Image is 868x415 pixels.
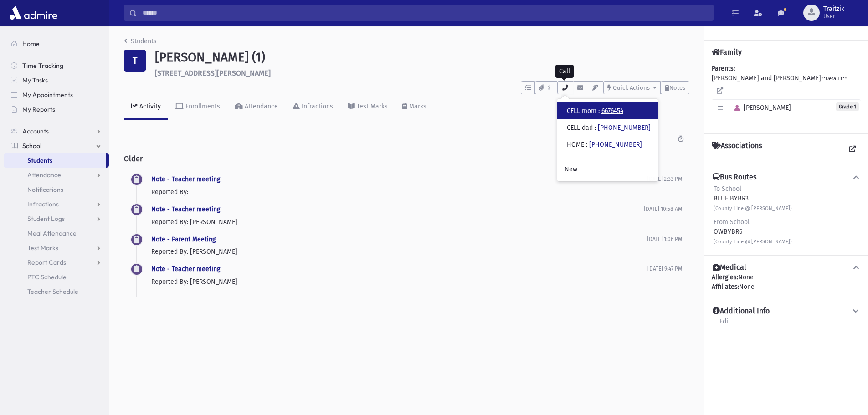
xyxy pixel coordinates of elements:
span: : [586,141,587,149]
button: Additional Info [712,307,861,316]
span: : [598,107,600,115]
h6: [STREET_ADDRESS][PERSON_NAME] [155,69,689,77]
div: Call [555,65,574,78]
a: Attendance [227,94,285,120]
a: Infractions [4,197,109,211]
p: Reported By: [PERSON_NAME] [151,217,644,227]
a: Enrollments [168,94,227,120]
button: Bus Routes [712,173,861,182]
a: My Reports [4,102,109,117]
span: Attendance [27,171,61,179]
a: Note - Teacher meeting [151,205,220,213]
a: Teacher Schedule [4,284,109,299]
p: Reported By: [PERSON_NAME] [151,277,647,287]
h4: Medical [713,263,746,272]
div: Infractions [300,102,333,110]
span: PTC Schedule [27,273,67,281]
span: My Reports [22,105,55,113]
div: CELL mom [567,106,623,116]
div: T [124,50,146,72]
span: From School [714,218,750,226]
a: Test Marks [4,241,109,255]
input: Search [137,5,713,21]
div: [PERSON_NAME] and [PERSON_NAME] [712,64,861,126]
h4: Family [712,48,742,56]
div: Attendance [243,102,278,110]
a: Attendance [4,168,109,182]
small: (County Line @ [PERSON_NAME]) [714,239,792,245]
a: [PHONE_NUMBER] [598,124,651,132]
a: Infractions [285,94,340,120]
a: Note - Teacher meeting [151,265,220,273]
span: : [595,124,596,132]
nav: breadcrumb [124,36,157,50]
b: Affiliates: [712,283,739,291]
span: [DATE] 1:06 PM [647,236,682,242]
div: OWBYBR6 [714,217,792,246]
span: [DATE] 10:58 AM [644,206,682,212]
a: Activity [124,94,168,120]
a: Accounts [4,124,109,138]
span: Quick Actions [613,84,650,91]
a: Test Marks [340,94,395,120]
span: [DATE] 2:33 PM [647,176,682,182]
a: View all Associations [844,141,861,158]
span: Notifications [27,185,63,194]
span: Test Marks [27,244,58,252]
div: None [712,272,861,292]
a: Note - Teacher meeting [151,175,220,183]
h4: Bus Routes [713,173,756,182]
img: AdmirePro [7,4,60,22]
span: Report Cards [27,258,66,266]
b: Allergies: [712,273,738,281]
span: User [823,13,844,20]
span: Time Tracking [22,61,63,70]
span: Meal Attendance [27,229,77,237]
a: Report Cards [4,255,109,270]
button: Medical [712,263,861,272]
span: 2 [545,84,553,92]
a: Home [4,36,109,51]
div: CELL dad [567,123,651,133]
small: (County Line @ [PERSON_NAME]) [714,205,792,211]
a: My Appointments [4,87,109,102]
span: Students [27,156,52,164]
a: Time Tracking [4,58,109,73]
button: Quick Actions [603,81,661,94]
a: Students [124,37,157,45]
span: Infractions [27,200,59,208]
div: None [712,282,861,292]
span: Traitzik [823,5,844,13]
span: Accounts [22,127,49,135]
span: Home [22,40,40,48]
span: Notes [669,84,685,91]
span: To School [714,185,741,193]
a: Marks [395,94,434,120]
a: [PHONE_NUMBER] [589,141,642,149]
span: Student Logs [27,215,65,223]
div: HOME [567,140,642,149]
h1: [PERSON_NAME] (1) [155,50,689,65]
span: Grade 1 [836,102,859,111]
span: My Appointments [22,91,73,99]
span: [DATE] 9:47 PM [647,266,682,272]
a: Meal Attendance [4,226,109,241]
div: Marks [407,102,426,110]
div: BLUE BYBR3 [714,184,792,213]
h2: Older [124,147,689,170]
div: Activity [138,102,161,110]
a: Students [4,153,106,168]
a: PTC Schedule [4,270,109,284]
div: Test Marks [355,102,388,110]
a: Edit [719,316,731,333]
button: Notes [661,81,689,94]
a: 6676454 [601,107,623,115]
div: Enrollments [184,102,220,110]
h4: Associations [712,141,762,158]
p: Reported By: [PERSON_NAME] [151,247,647,256]
span: School [22,142,41,150]
p: Reported By: [151,187,647,197]
a: Student Logs [4,211,109,226]
a: School [4,138,109,153]
a: Note - Parent Meeting [151,236,216,243]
